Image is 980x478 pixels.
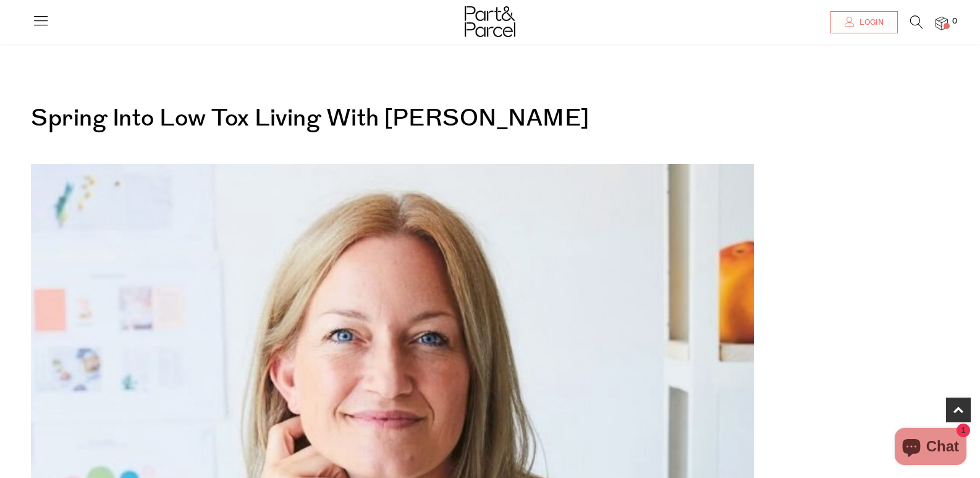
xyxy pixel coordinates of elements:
[465,6,515,37] img: Part&Parcel
[949,16,960,27] span: 0
[830,11,898,33] a: Login
[891,428,970,468] inbox-online-store-chat: Shopify online store chat
[31,65,754,145] h1: Spring Into Low Tox Living With [PERSON_NAME]
[856,17,884,28] span: Login
[936,17,948,30] a: 0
